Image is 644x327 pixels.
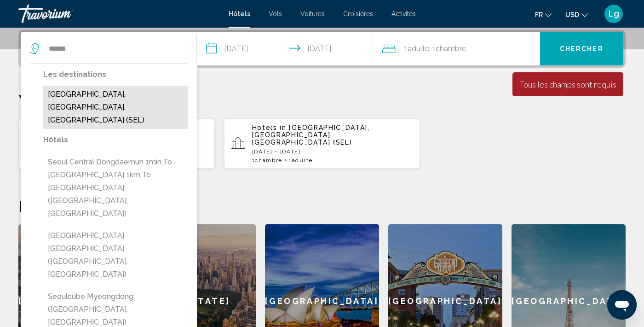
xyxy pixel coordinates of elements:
[43,134,188,146] p: Hôtels
[289,157,313,163] span: 1
[252,157,282,163] span: 1
[43,68,188,81] p: Les destinations
[18,197,626,215] h2: Destinations en vedette
[535,8,552,21] button: Change language
[565,8,588,21] button: Change currency
[21,32,623,65] div: Search widget
[300,10,325,18] a: Voitures
[535,11,543,18] span: fr
[404,42,429,55] span: 1
[197,32,373,65] button: Check-in date: Sep 23, 2025 Check-out date: Sep 30, 2025
[602,4,626,23] button: User Menu
[373,32,540,65] button: Travelers: 1 adult, 0 children
[343,10,373,18] a: Croisières
[292,157,313,163] span: Adulte
[224,118,420,169] button: Hotels in [GEOGRAPHIC_DATA], [GEOGRAPHIC_DATA], [GEOGRAPHIC_DATA] (SEL)[DATE] - [DATE]1Chambre1Ad...
[436,44,466,53] span: Chambre
[229,10,250,18] a: Hôtels
[252,124,370,146] span: [GEOGRAPHIC_DATA], [GEOGRAPHIC_DATA], [GEOGRAPHIC_DATA] (SEL)
[391,10,416,18] a: Activités
[43,86,188,129] button: [GEOGRAPHIC_DATA], [GEOGRAPHIC_DATA], [GEOGRAPHIC_DATA] (SEL)
[255,157,282,163] span: Chambre
[18,91,626,109] p: Your Recent Searches
[269,10,282,18] a: Vols
[43,227,188,283] button: [GEOGRAPHIC_DATA] [GEOGRAPHIC_DATA] ([GEOGRAPHIC_DATA], [GEOGRAPHIC_DATA])
[565,11,579,18] span: USD
[18,5,219,23] a: Travorium
[560,46,604,53] span: Chercher
[519,79,616,89] div: Tous les champs sont requis
[252,148,413,155] p: [DATE] - [DATE]
[609,9,619,18] span: Lg
[540,32,623,65] button: Chercher
[429,42,466,55] span: , 1
[252,124,287,131] span: Hotels in
[607,290,637,320] iframe: Bouton de lancement de la fenêtre de messagerie
[18,118,215,169] button: Hotels in [GEOGRAPHIC_DATA], [GEOGRAPHIC_DATA] (PUJ)[DATE] - [DATE]1Chambre2Adultes
[43,153,188,222] button: Seoul Central Dongdaemun 1min to [GEOGRAPHIC_DATA] 1km to [GEOGRAPHIC_DATA] ([GEOGRAPHIC_DATA], [...
[408,44,429,53] span: Adulte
